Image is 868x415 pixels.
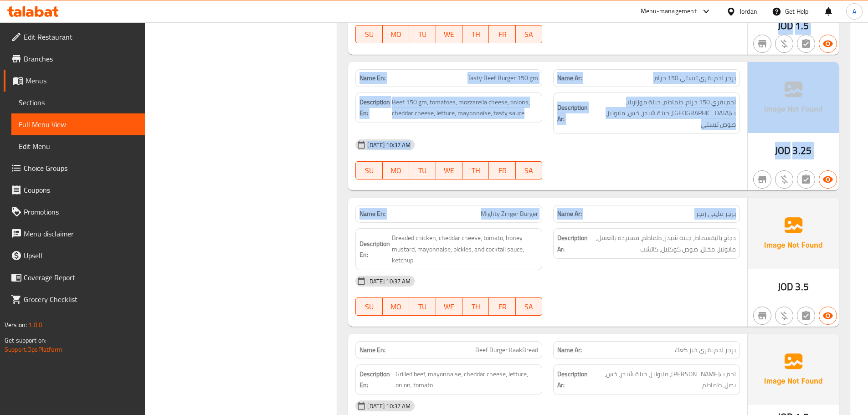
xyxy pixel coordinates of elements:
[641,6,697,17] div: Menu-management
[355,297,382,316] button: SU
[516,161,542,179] button: SA
[466,300,485,313] span: TH
[493,28,512,41] span: FR
[440,300,459,313] span: WE
[360,73,385,83] strong: Name En:
[4,48,145,70] a: Branches
[24,184,138,195] span: Coupons
[557,369,591,391] strong: Description Ar:
[462,25,489,43] button: TH
[4,70,145,92] a: Menus
[590,232,736,255] span: دجاج بالبقسماط، جبنة شيدر، طماطم، مستردة بالعسل، مايونيز، مخلل، صوص كوكتيل، كاتشب
[675,345,736,355] span: برجر لحم بقري خبز كعك
[355,25,382,43] button: SU
[383,161,409,179] button: MO
[386,28,406,41] span: MO
[593,369,736,391] span: لحم بقري مشوي، مايونيز، جبنة شيدر، خس، بصل، طماطم
[360,345,385,355] strong: Name En:
[24,272,138,283] span: Coverage Report
[383,25,409,43] button: MO
[413,300,432,313] span: TU
[792,142,812,159] span: 3.25
[4,288,145,310] a: Grocery Checklist
[409,297,436,316] button: TU
[753,170,771,189] button: Not branch specific item
[753,35,771,53] button: Not branch specific item
[519,164,539,177] span: SA
[819,170,837,189] button: Available
[489,161,515,179] button: FR
[364,402,414,410] span: [DATE] 10:37 AM
[360,97,390,119] strong: Description En:
[696,209,736,219] span: برجر مايتي زنجر
[24,31,138,42] span: Edit Restaurant
[19,97,138,108] span: Sections
[360,300,379,313] span: SU
[493,164,512,177] span: FR
[392,97,538,119] span: Beef 150 gm, tomatoes, mozzarella cheese, onions, cheddar cheese, lettuce, mayonnaise, tasty sauce
[557,232,588,255] strong: Description Ar:
[489,25,515,43] button: FR
[19,119,138,130] span: Full Menu View
[557,345,582,355] strong: Name Ar:
[409,161,436,179] button: TU
[466,28,485,41] span: TH
[775,35,793,53] button: Purchased item
[360,209,385,219] strong: Name En:
[364,141,414,149] span: [DATE] 10:37 AM
[519,300,539,313] span: SA
[5,334,46,346] span: Get support on:
[440,28,459,41] span: WE
[355,161,382,179] button: SU
[360,238,390,261] strong: Description En:
[4,266,145,288] a: Coverage Report
[775,307,793,325] button: Purchased item
[436,161,462,179] button: WE
[395,369,539,391] span: Grilled beef, mayonnaise, cheddar cheese, lettuce, onion, tomato
[489,297,515,316] button: FR
[383,297,409,316] button: MO
[819,307,837,325] button: Available
[386,300,406,313] span: MO
[467,73,538,83] span: Tasty Beef Burger 150 gm
[19,141,138,152] span: Edit Menu
[24,294,138,305] span: Grocery Checklist
[797,35,815,53] button: Not has choices
[11,92,145,113] a: Sections
[475,345,538,355] span: Beef Burger KaakBread
[436,25,462,43] button: WE
[462,297,489,316] button: TH
[24,163,138,174] span: Choice Groups
[5,319,27,331] span: Version:
[778,278,793,296] span: JOD
[24,250,138,261] span: Upsell
[775,142,791,159] span: JOD
[11,135,145,157] a: Edit Menu
[392,232,538,266] span: Breaded chicken, cheddar cheese, tomato, honey mustard, mayonnaise, pickles, and cocktail sauce, ...
[413,28,432,41] span: TU
[466,164,485,177] span: TH
[481,209,538,219] span: Mighty Zinger Burger
[748,198,839,269] img: Ae5nvW7+0k+MAAAAAElFTkSuQmCC
[853,6,856,16] span: A
[740,6,757,16] div: Jordan
[409,25,436,43] button: TU
[516,297,542,316] button: SA
[4,223,145,245] a: Menu disclaimer
[493,300,512,313] span: FR
[24,228,138,239] span: Menu disclaimer
[519,28,539,41] span: SA
[4,245,145,266] a: Upsell
[590,97,736,130] span: لحم بقري 150 جرام، طماطم، جبنة موزاريلا، بصل، جبنة شيدر، خس، مايونيز، صوص تيستي
[5,343,62,355] a: Support.OpsPlatform
[462,161,489,179] button: TH
[775,170,793,189] button: Purchased item
[440,164,459,177] span: WE
[360,369,393,391] strong: Description En:
[778,17,793,35] span: JOD
[819,35,837,53] button: Available
[516,25,542,43] button: SA
[797,170,815,189] button: Not has choices
[24,206,138,217] span: Promotions
[795,278,808,296] span: 3.5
